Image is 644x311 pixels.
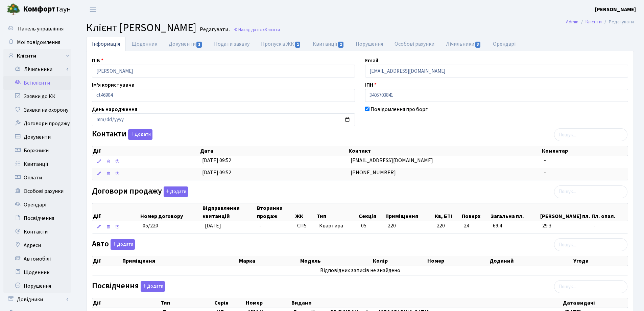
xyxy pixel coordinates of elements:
[464,222,487,230] span: 24
[3,90,71,103] a: Заявки до КК
[3,171,71,184] a: Оплати
[389,37,440,51] a: Особові рахунки
[361,222,366,229] span: 05
[92,281,165,292] label: Посвідчення
[3,184,71,198] a: Особові рахунки
[348,146,541,156] th: Контакт
[3,279,71,293] a: Порушення
[566,18,578,25] a: Admin
[586,18,602,25] a: Клієнти
[122,256,239,266] th: Приміщення
[143,222,158,229] span: 05/220
[489,256,573,266] th: Доданий
[196,42,202,48] span: 1
[92,146,199,156] th: Дії
[198,26,230,33] small: Редагувати .
[3,103,71,117] a: Заявки на охорону
[490,203,540,221] th: Загальна пл.
[3,49,71,63] a: Клієнти
[17,39,60,46] span: Мої повідомлення
[542,222,588,230] span: 29.3
[365,57,378,65] label: Email
[540,203,591,221] th: [PERSON_NAME] пл.
[92,203,140,221] th: Дії
[371,105,428,113] label: Повідомлення про борг
[205,222,221,229] span: [DATE]
[594,222,625,230] span: -
[440,37,487,51] a: Лічильники
[291,298,562,308] th: Видано
[351,157,433,164] span: [EMAIL_ADDRESS][DOMAIN_NAME]
[265,26,280,33] span: Клієнти
[3,130,71,144] a: Документи
[92,105,137,113] label: День народження
[128,129,152,140] button: Контакти
[372,256,427,266] th: Колір
[214,298,245,308] th: Серія
[475,42,481,48] span: 3
[92,266,628,275] td: Відповідних записів не знайдено
[86,37,126,51] a: Інформація
[86,20,196,36] span: Клієнт [PERSON_NAME]
[3,22,71,36] a: Панель управління
[109,238,135,250] a: Додати
[437,222,458,230] span: 220
[493,222,537,230] span: 69.4
[461,203,490,221] th: Поверх
[3,144,71,157] a: Боржники
[92,298,160,308] th: Дії
[573,256,628,266] th: Угода
[487,37,521,51] a: Орендарі
[126,128,152,140] a: Додати
[202,157,231,164] span: [DATE] 09:52
[319,222,356,230] span: Квартира
[350,37,389,51] a: Порушення
[202,203,256,221] th: Відправлення квитанцій
[562,298,628,308] th: Дата видачі
[541,146,628,156] th: Коментар
[307,37,350,51] a: Квитанції
[556,15,644,29] nav: breadcrumb
[544,157,546,164] span: -
[164,186,188,197] button: Договори продажу
[554,280,627,293] input: Пошук...
[256,203,294,221] th: Вторинна продаж
[365,81,377,89] label: ІПН
[92,256,122,266] th: Дії
[3,36,71,49] a: Мої повідомлення
[8,63,71,76] a: Лічильники
[300,256,372,266] th: Модель
[3,76,71,90] a: Всі клієнти
[434,203,461,221] th: Кв, БТІ
[544,169,546,176] span: -
[208,37,255,51] a: Подати заявку
[23,4,55,15] b: Комфорт
[3,198,71,212] a: Орендарі
[160,298,214,308] th: Тип
[259,222,261,229] span: -
[139,280,165,292] a: Додати
[3,293,71,306] a: Довідники
[238,256,300,266] th: Марка
[92,81,135,89] label: Ім'я користувача
[162,185,188,197] a: Додати
[255,37,307,51] a: Пропуск в ЖК
[338,42,343,48] span: 2
[3,225,71,239] a: Контакти
[554,185,627,198] input: Пошук...
[3,157,71,171] a: Квитанції
[92,239,135,250] label: Авто
[427,256,489,266] th: Номер
[92,129,152,140] label: Контакти
[294,203,316,221] th: ЖК
[85,4,101,15] button: Переключити навігацію
[18,25,64,32] span: Панель управління
[245,298,291,308] th: Номер
[3,117,71,130] a: Договори продажу
[554,128,627,141] input: Пошук...
[295,42,301,48] span: 1
[602,18,634,26] li: Редагувати
[199,146,348,156] th: Дата
[3,266,71,279] a: Щоденник
[141,281,165,292] button: Посвідчення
